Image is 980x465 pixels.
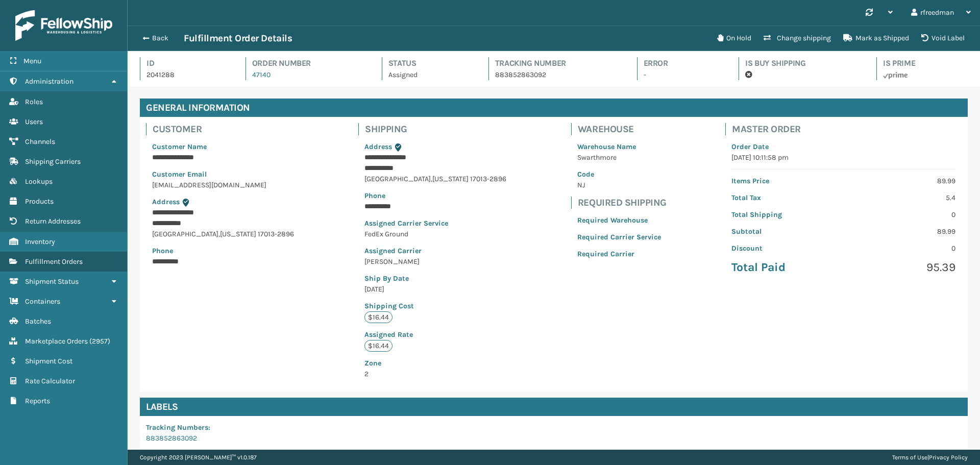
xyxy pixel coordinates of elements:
p: Code [577,169,661,180]
i: VOIDLABEL [921,34,928,41]
span: Fulfillment Orders [25,257,83,266]
p: 2041288 [146,69,227,80]
span: Inventory [25,237,55,246]
a: Terms of Use [892,454,927,461]
p: Assigned Carrier Service [364,218,506,229]
h4: General Information [140,99,968,117]
p: $16.44 [364,340,393,352]
h4: Labels [140,398,968,416]
p: Phone [364,190,506,201]
span: 17013-2896 [470,175,506,183]
button: Mark as Shipped [837,28,915,48]
span: Administration [25,77,73,86]
p: FedEx Ground [364,229,506,239]
p: Total Paid [731,260,837,275]
h4: Status [388,57,470,69]
h4: Customer [153,123,300,135]
span: [GEOGRAPHIC_DATA] [152,230,218,238]
p: Items Price [731,176,837,186]
p: 883852863092 [495,69,619,80]
p: Phone [152,246,294,256]
i: On Hold [717,34,723,41]
p: $16.44 [364,311,393,323]
a: Privacy Policy [929,454,968,461]
p: Ship By Date [364,273,506,284]
span: Shipment Cost [25,357,72,365]
p: 5.4 [850,192,955,203]
img: logo [15,10,112,41]
h4: Error [644,57,721,69]
p: Required Carrier [577,249,661,259]
h4: Warehouse [578,123,667,135]
span: Rate Calculator [25,377,75,385]
span: Batches [25,317,51,326]
h4: Order Number [252,57,363,69]
p: Required Carrier Service [577,232,661,242]
button: Back [137,34,184,43]
h4: Master Order [732,123,962,135]
span: Users [25,117,43,126]
p: 89.99 [850,226,955,237]
span: Lookups [25,177,53,186]
h3: Fulfillment Order Details [184,32,292,44]
a: 47140 [252,70,271,79]
h4: Is Prime [883,57,968,69]
h4: Required Shipping [578,197,667,209]
span: Return Addresses [25,217,81,226]
p: 89.99 [850,176,955,186]
p: Zone [364,358,506,369]
p: Assigned Carrier [364,246,506,256]
p: Subtotal [731,226,837,237]
span: Channels [25,137,55,146]
span: Containers [25,297,60,306]
span: Address [152,198,180,206]
div: | [892,450,968,465]
span: [GEOGRAPHIC_DATA] [364,175,431,183]
i: Change shipping [764,34,771,41]
p: - [644,69,721,80]
p: Customer Email [152,169,294,180]
p: [EMAIL_ADDRESS][DOMAIN_NAME] [152,180,294,190]
p: 0 [850,243,955,254]
p: Customer Name [152,141,294,152]
p: Total Tax [731,192,837,203]
p: [PERSON_NAME] [364,256,506,267]
span: ( 2957 ) [89,337,110,346]
i: Mark as Shipped [843,34,852,41]
span: Products [25,197,54,206]
span: Tracking Numbers : [146,423,210,432]
p: 0 [850,209,955,220]
p: Swarthmore [577,152,661,163]
p: 95.39 [850,260,955,275]
p: Shipping Cost [364,301,506,311]
p: Copyright 2023 [PERSON_NAME]™ v 1.0.187 [140,450,257,465]
p: [DATE] 10:11:58 pm [731,152,955,163]
span: Marketplace Orders [25,337,88,346]
span: [US_STATE] [432,175,469,183]
h4: Tracking Number [495,57,619,69]
p: Total Shipping [731,209,837,220]
p: Order Date [731,141,955,152]
p: Warehouse Name [577,141,661,152]
span: , [218,230,220,238]
span: Shipment Status [25,277,79,286]
span: Shipping Carriers [25,157,81,166]
span: 2 [364,358,506,378]
a: 883852863092 [146,434,197,443]
button: Change shipping [757,28,837,48]
p: NJ [577,180,661,190]
span: , [431,175,432,183]
p: [DATE] [364,284,506,295]
p: Assigned [388,69,470,80]
p: Discount [731,243,837,254]
span: Menu [23,57,41,65]
span: Address [364,142,392,151]
button: On Hold [711,28,757,48]
p: Required Warehouse [577,215,661,226]
p: Assigned Rate [364,329,506,340]
span: Reports [25,397,50,405]
span: Roles [25,97,43,106]
h4: Shipping [365,123,512,135]
span: [US_STATE] [220,230,256,238]
h4: Id [146,57,227,69]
